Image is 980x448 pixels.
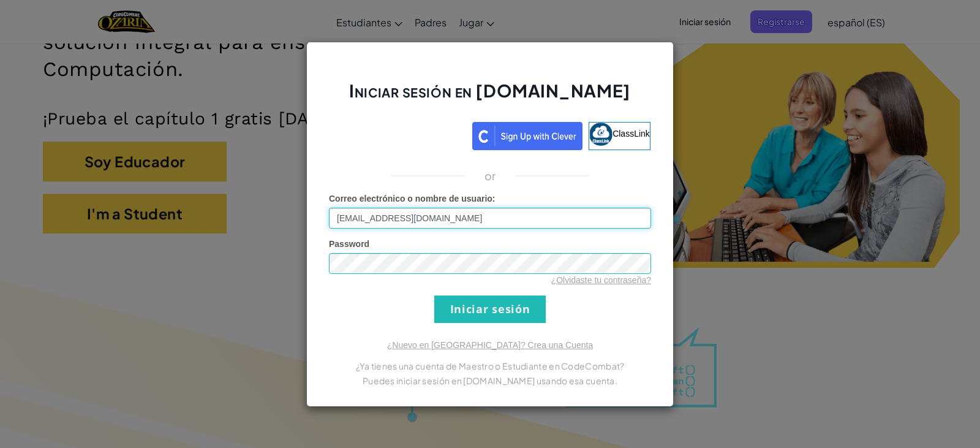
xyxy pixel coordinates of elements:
a: ¿Nuevo en [GEOGRAPHIC_DATA]? Crea una Cuenta [387,340,593,350]
label: : [329,192,496,205]
a: ¿Olvidaste tu contraseña? [551,275,651,285]
span: Password [329,239,369,249]
iframe: Botón Iniciar sesión con Google [323,121,472,148]
p: or [484,169,496,183]
p: ¿Ya tienes una cuenta de Maestro o Estudiante en CodeCombat? [329,359,651,373]
span: ClassLink [612,128,650,138]
span: Correo electrónico o nombre de usuario [329,194,492,203]
input: Iniciar sesión [434,295,546,323]
img: clever_sso_button@2x.png [472,122,582,150]
img: classlink-logo-small.png [589,123,612,146]
h2: Iniciar sesión en [DOMAIN_NAME] [329,79,651,115]
p: Puedes iniciar sesión en [DOMAIN_NAME] usando esa cuenta. [329,373,651,388]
